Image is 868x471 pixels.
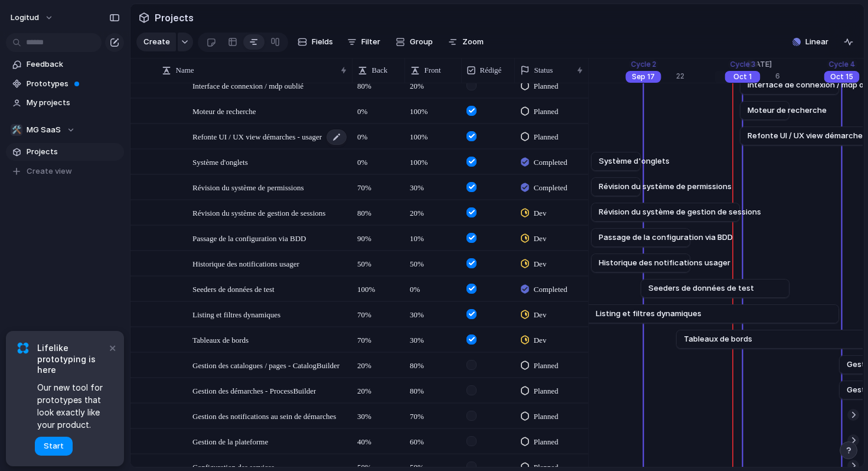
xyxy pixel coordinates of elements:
span: Planned [534,131,559,143]
button: Dismiss [105,340,119,355]
div: Oct 15 [824,71,860,83]
span: Status [534,64,553,76]
a: Historique des notifications usager [599,254,683,272]
span: Tableaux de bords [684,333,752,345]
span: Système d'onglets [599,155,670,167]
span: Create [143,36,170,48]
span: Passage de la configuration via BDD [599,232,733,243]
span: Back [372,64,388,76]
span: Linear [805,36,828,48]
a: Système d'onglets [599,152,633,170]
span: 80% [353,201,404,219]
span: MG SaaS [27,124,61,136]
span: Révision du système de gestion de sessions [599,206,761,218]
span: 70% [405,404,461,423]
span: Name [176,64,194,76]
span: 30% [405,176,461,194]
span: 70% [353,176,404,194]
a: Passage de la configuration via BDD [599,229,683,246]
span: 20% [353,379,404,397]
span: Fields [312,36,333,48]
span: Révision du système de permissions [599,181,732,193]
span: 70% [353,328,404,346]
a: Prototypes [6,75,124,93]
span: Listing et filtres dynamiques [596,308,701,320]
span: 0% [405,277,461,295]
span: 80% [405,379,461,397]
span: Our new tool for prototypes that look exactly like your product. [37,381,106,431]
span: Passage de la configuration via BDD [192,231,306,245]
span: Planned [534,360,559,372]
button: Zoom [443,33,488,51]
span: Completed [534,284,567,295]
div: 🛠️ [11,124,22,136]
span: 100% [405,99,461,118]
span: Completed [534,157,567,168]
span: Zoom [462,36,484,48]
span: 20% [405,201,461,219]
span: 30% [353,404,404,423]
span: Révision du système de permissions [192,180,304,194]
a: Interface de connexion / mdp oublié [748,76,831,94]
span: 0% [353,99,404,118]
div: 8 [577,71,626,82]
span: 0% [353,150,404,168]
span: Dev [534,309,547,321]
a: Révision du système de permissions [599,178,633,196]
span: Planned [534,106,559,118]
span: Révision du système de gestion de sessions [192,206,325,219]
button: Start [35,437,73,456]
span: Système d'onglets [192,155,248,168]
span: Dev [534,207,547,219]
span: Projects [27,146,120,158]
span: Seeders de données de test [648,282,754,294]
span: Tableaux de bords [192,333,249,346]
span: logitud [11,12,39,24]
span: 100% [353,277,404,295]
span: My projects [27,97,120,109]
span: 90% [353,226,404,245]
div: Oct 1 [725,71,761,83]
span: 70% [353,303,404,321]
span: [DATE] [740,59,779,70]
a: Feedback [6,56,124,73]
div: 22 [676,71,726,82]
span: Create view [27,165,72,177]
span: Filter [361,36,380,48]
span: Planned [534,80,559,92]
a: Listing et filtres dynamiques [549,305,831,323]
span: Refonte UI / UX view démarches - usager [192,129,322,143]
span: Lifelike prototyping is here [37,343,106,375]
span: 80% [405,353,461,372]
span: 50% [405,252,461,270]
span: Group [410,36,433,48]
button: logitud [5,8,60,27]
span: Planned [534,385,559,397]
span: 60% [405,430,461,448]
a: Projects [6,143,124,161]
span: Gestion de la plateforme [192,434,268,448]
span: Gestion des catalogues / pages - CatalogBuilder [192,358,340,372]
span: 40% [353,430,404,448]
button: Filter [342,33,385,51]
button: Linear [788,33,833,51]
span: Front [425,64,441,76]
a: Moteur de recherche [748,102,782,119]
span: Planned [534,411,559,423]
span: 100% [405,125,461,143]
div: Sep 17 [626,71,661,83]
span: 30% [405,303,461,321]
span: Interface de connexion / mdp oublié [192,79,304,92]
span: Moteur de recherche [192,104,256,118]
span: Dev [534,258,547,270]
span: 20% [353,353,404,372]
span: Rédigé [480,64,502,76]
span: Planned [534,436,559,448]
span: Gestion des démarches - ProcessBuilder [192,384,316,397]
span: 10% [405,226,461,245]
div: Cycle 3 [727,59,758,70]
span: 100% [405,150,461,168]
div: Cycle 2 [628,59,658,70]
span: Feedback [27,59,120,70]
span: Projects [152,7,196,28]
